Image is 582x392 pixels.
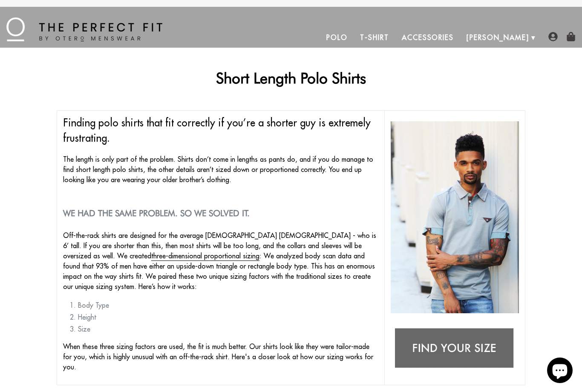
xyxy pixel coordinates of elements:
[63,231,376,291] span: Off-the-rack shirts are designed for the average [DEMOGRAPHIC_DATA] [DEMOGRAPHIC_DATA] - who is 6...
[548,32,558,41] img: user-account-icon.png
[391,323,519,374] img: Find your size: tshirts for short guys
[63,116,371,144] span: Finding polo shirts that fit correctly if you’re a shorter guy is extremely frustrating.
[63,208,378,218] h2: We had the same problem. So we solved it.
[57,69,525,87] h1: Short Length Polo Shirts
[78,312,378,322] li: Height
[354,27,395,48] a: T-Shirt
[545,358,575,385] inbox-online-store-chat: Shopify online store chat
[395,27,460,48] a: Accessories
[566,32,576,41] img: shopping-bag-icon.png
[63,341,378,372] p: When these three sizing factors are used, the fit is much better. Our shirts look like they were ...
[460,27,536,48] a: [PERSON_NAME]
[78,300,378,310] li: Body Type
[6,17,162,41] img: The Perfect Fit - by Otero Menswear - Logo
[63,154,378,185] p: The length is only part of the problem. Shirts don’t come in lengths as pants do, and if you do m...
[151,252,259,261] a: three-dimensional proportional sizing
[320,27,354,48] a: Polo
[78,324,378,334] li: Size
[391,121,519,313] img: short length polo shirts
